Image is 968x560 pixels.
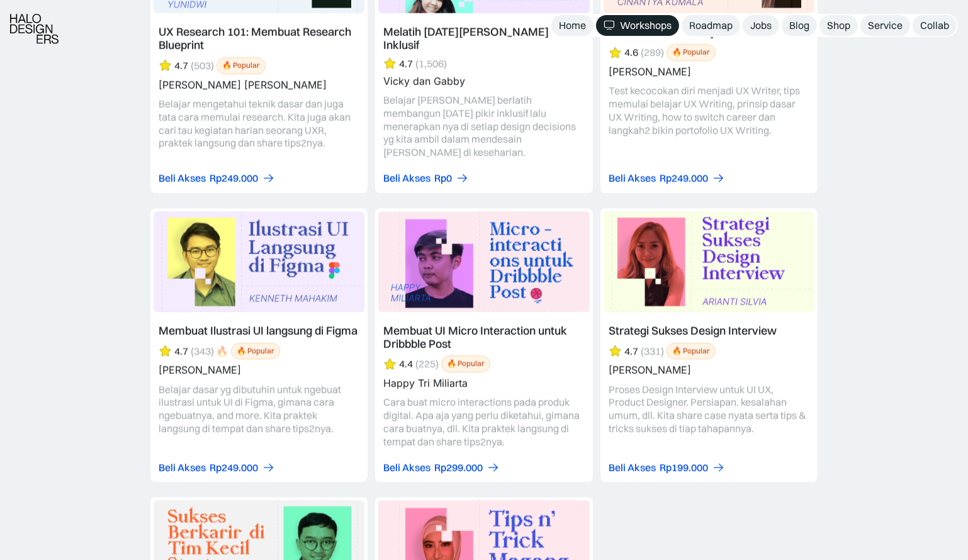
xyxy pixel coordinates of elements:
a: Jobs [743,15,779,36]
a: Home [551,15,594,36]
a: Beli AksesRp249.000 [159,461,275,474]
a: Blog [782,15,817,36]
a: Beli AksesRp199.000 [609,461,725,474]
div: Rp249.000 [210,461,258,474]
div: Workshops [620,19,672,32]
div: Beli Akses [159,461,206,474]
div: Rp199.000 [660,461,708,474]
div: Beli Akses [383,461,431,474]
a: Shop [819,15,858,36]
div: Home [559,19,586,32]
a: Collab [913,15,957,36]
div: Shop [827,19,850,32]
div: Beli Akses [609,172,656,185]
div: Rp249.000 [210,172,258,185]
a: Beli AksesRp299.000 [383,461,500,474]
div: Collab [920,19,949,32]
div: Roadmap [689,19,733,32]
div: Beli Akses [609,461,656,474]
a: Service [860,15,910,36]
a: Roadmap [682,15,740,36]
div: Rp0 [434,172,452,185]
a: Beli AksesRp0 [383,172,469,185]
div: Service [868,19,903,32]
div: Rp299.000 [434,461,483,474]
div: Beli Akses [383,172,431,185]
a: Beli AksesRp249.000 [609,172,725,185]
a: Workshops [596,15,679,36]
div: Blog [789,19,809,32]
div: Jobs [750,19,772,32]
div: Beli Akses [159,172,206,185]
div: Rp249.000 [660,172,708,185]
a: Beli AksesRp249.000 [159,172,275,185]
